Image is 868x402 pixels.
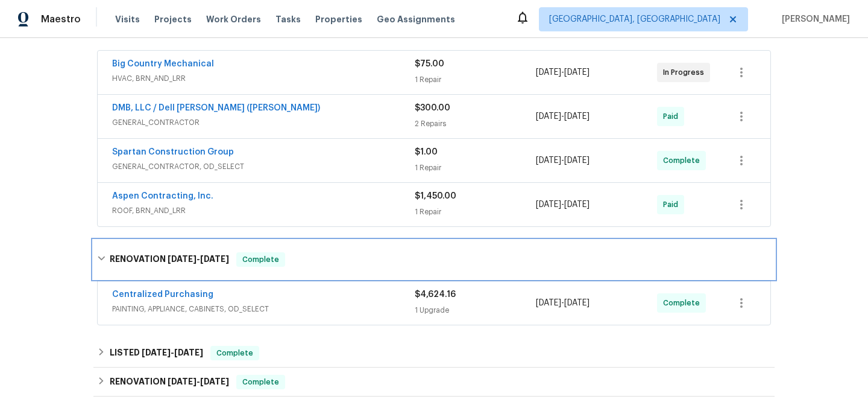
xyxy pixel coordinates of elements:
[212,347,258,359] span: Complete
[168,255,197,263] span: [DATE]
[549,13,720,25] span: [GEOGRAPHIC_DATA], [GEOGRAPHIC_DATA]
[536,110,590,123] span: -
[112,148,234,156] a: Spartan Construction Group
[564,112,590,121] span: [DATE]
[112,72,415,85] span: HVAC, BRN_AND_LRR
[112,161,415,173] span: GENERAL_CONTRACTOR, OD_SELECT
[237,254,284,266] span: Complete
[112,205,415,217] span: ROOF, BRN_AND_LRR
[415,162,536,174] div: 1 Repair
[536,299,561,307] span: [DATE]
[564,200,590,209] span: [DATE]
[112,116,415,129] span: GENERAL_CONTRACTOR
[663,110,683,123] span: Paid
[112,192,213,200] a: Aspen Contracting, Inc.
[663,66,709,78] span: In Progress
[41,13,81,25] span: Maestro
[206,13,261,25] span: Work Orders
[93,368,775,397] div: RENOVATION [DATE]-[DATE]Complete
[415,148,438,156] span: $1.00
[275,15,301,24] span: Tasks
[174,348,203,357] span: [DATE]
[142,348,171,357] span: [DATE]
[315,13,362,25] span: Properties
[415,60,444,68] span: $75.00
[536,199,590,211] span: -
[415,104,450,112] span: $300.00
[112,60,214,68] a: Big Country Mechanical
[112,290,213,299] a: Centralized Purchasing
[415,118,536,130] div: 2 Repairs
[200,255,229,263] span: [DATE]
[777,13,850,25] span: [PERSON_NAME]
[110,346,203,360] h6: LISTED
[536,112,561,121] span: [DATE]
[110,375,229,389] h6: RENOVATION
[536,66,590,78] span: -
[168,377,229,386] span: -
[200,377,229,386] span: [DATE]
[415,74,536,86] div: 1 Repair
[663,199,683,211] span: Paid
[415,304,536,316] div: 1 Upgrade
[564,299,590,307] span: [DATE]
[377,13,455,25] span: Geo Assignments
[237,376,284,388] span: Complete
[564,156,590,165] span: [DATE]
[142,348,203,357] span: -
[536,68,561,77] span: [DATE]
[415,290,456,299] span: $4,624.16
[564,68,590,77] span: [DATE]
[536,297,590,309] span: -
[112,303,415,315] span: PAINTING, APPLIANCE, CABINETS, OD_SELECT
[168,377,197,386] span: [DATE]
[536,155,590,167] span: -
[415,206,536,218] div: 1 Repair
[663,155,705,167] span: Complete
[110,252,229,267] h6: RENOVATION
[154,13,192,25] span: Projects
[168,255,229,263] span: -
[93,240,775,279] div: RENOVATION [DATE]-[DATE]Complete
[115,13,140,25] span: Visits
[663,297,705,309] span: Complete
[93,339,775,368] div: LISTED [DATE]-[DATE]Complete
[536,156,561,165] span: [DATE]
[415,192,456,200] span: $1,450.00
[536,200,561,209] span: [DATE]
[112,104,320,112] a: DMB, LLC / Dell [PERSON_NAME] ([PERSON_NAME])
